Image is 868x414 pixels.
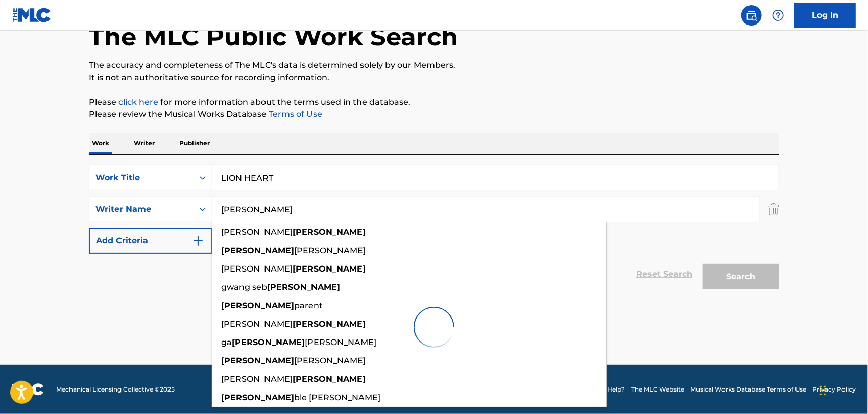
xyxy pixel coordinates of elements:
[293,227,366,237] strong: [PERSON_NAME]
[192,235,204,247] img: 9d2ae6d4665cec9f34b9.svg
[745,9,758,21] img: search
[294,246,366,255] span: [PERSON_NAME]
[221,356,294,366] strong: [PERSON_NAME]
[118,97,158,107] a: click here
[294,356,366,366] span: [PERSON_NAME]
[221,282,267,292] span: gwang seb
[12,8,52,22] img: MLC Logo
[589,385,625,394] a: Need Help?
[293,264,366,274] strong: [PERSON_NAME]
[631,385,684,394] a: The MLC Website
[294,393,380,402] span: ble [PERSON_NAME]
[820,375,826,406] div: Drag
[89,165,779,295] form: Search Form
[89,71,779,84] p: It is not an authoritative source for recording information.
[89,133,112,154] p: Work
[221,374,293,384] span: [PERSON_NAME]
[89,59,779,71] p: The accuracy and completeness of The MLC's data is determined solely by our Members.
[89,228,212,254] button: Add Criteria
[812,385,856,394] a: Privacy Policy
[95,172,187,184] div: Work Title
[772,9,784,21] img: help
[411,304,457,350] img: preloader
[267,282,340,292] strong: [PERSON_NAME]
[95,203,187,215] div: Writer Name
[221,246,294,255] strong: [PERSON_NAME]
[89,21,458,52] h1: The MLC Public Work Search
[221,264,293,274] span: [PERSON_NAME]
[56,385,175,394] span: Mechanical Licensing Collective © 2025
[267,109,322,119] a: Terms of Use
[89,108,779,120] p: Please review the Musical Works Database
[768,5,788,26] div: Help
[176,133,213,154] p: Publisher
[690,385,806,394] a: Musical Works Database Terms of Use
[89,96,779,108] p: Please for more information about the terms used in the database.
[131,133,158,154] p: Writer
[794,3,856,28] a: Log In
[221,227,293,237] span: [PERSON_NAME]
[293,374,366,384] strong: [PERSON_NAME]
[817,365,868,414] iframe: Chat Widget
[741,5,762,26] a: Public Search
[12,383,44,396] img: logo
[221,393,294,402] strong: [PERSON_NAME]
[768,197,779,222] img: Delete Criterion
